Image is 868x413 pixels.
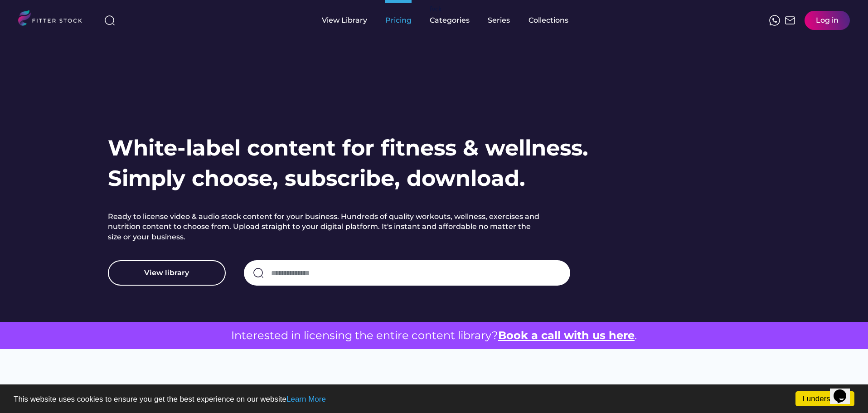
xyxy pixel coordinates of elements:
[795,391,854,406] a: I understand!
[430,15,470,25] div: Categories
[18,10,90,29] img: LOGO.svg
[14,395,854,403] p: This website uses cookies to ensure you get the best experience on our website
[785,15,795,26] img: Frame%2051.svg
[816,15,839,25] div: Log in
[430,5,441,14] div: fvck
[488,15,510,25] div: Series
[769,15,780,26] img: meteor-icons_whatsapp%20%281%29.svg
[286,395,326,403] a: Learn More
[108,212,543,242] h2: Ready to license video & audio stock content for your business. Hundreds of quality workouts, wel...
[498,329,635,342] a: Book a call with us here
[830,377,859,404] iframe: chat widget
[322,15,367,25] div: View Library
[108,260,226,286] button: View library
[529,15,568,25] div: Collections
[108,133,588,194] h1: White-label content for fitness & wellness. Simply choose, subscribe, download.
[104,15,115,26] img: search-normal%203.svg
[385,15,412,25] div: Pricing
[253,267,264,278] img: search-normal.svg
